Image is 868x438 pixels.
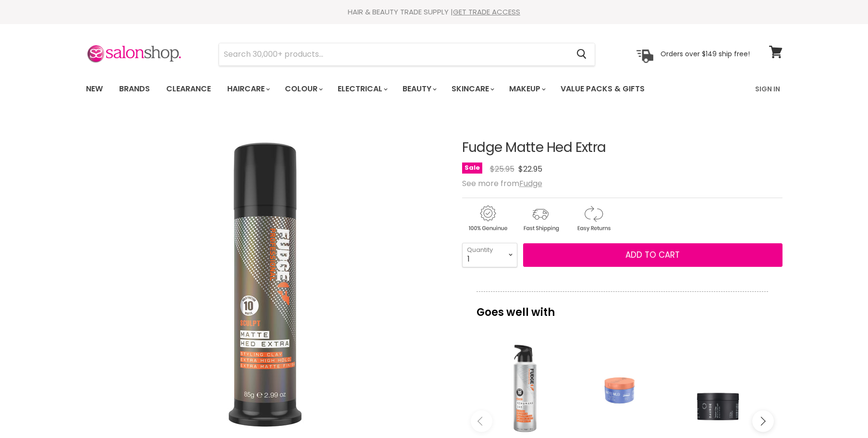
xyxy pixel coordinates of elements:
[625,249,680,261] span: Add to cart
[79,79,110,99] a: New
[569,43,595,65] button: Search
[462,140,782,155] h1: Fudge Matte Hed Extra
[477,291,768,323] p: Goes well with
[518,163,542,175] span: $22.95
[481,345,569,432] a: View product:Fudge Membrane Gas
[578,345,666,432] a: View product:Natural Look StyleArt Matte Mud
[462,204,513,233] img: genuine.gif
[749,79,786,99] a: Sign In
[219,43,595,66] form: Product
[462,178,542,189] span: See more from
[523,243,782,267] button: Add to cart
[660,50,750,58] p: Orders over $149 ship free!
[220,79,276,99] a: Haircare
[395,79,442,99] a: Beauty
[675,345,763,432] a: View product:Davroe Texture Clay - Discontinued Packaging!
[568,204,619,233] img: returns.gif
[74,75,795,103] nav: Main
[462,243,517,267] select: Quantity
[219,43,569,65] input: Search
[502,79,551,99] a: Makeup
[444,79,500,99] a: Skincare
[112,79,157,99] a: Brands
[462,163,482,174] span: Sale
[74,7,795,17] div: HAIR & BEAUTY TRADE SUPPLY |
[490,163,514,175] span: $25.95
[453,7,520,17] a: GET TRADE ACCESS
[515,204,566,233] img: shipping.gif
[330,79,393,99] a: Electrical
[278,79,329,99] a: Colour
[79,75,701,103] ul: Main menu
[519,178,542,189] a: Fudge
[159,79,218,99] a: Clearance
[553,79,652,99] a: Value Packs & Gifts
